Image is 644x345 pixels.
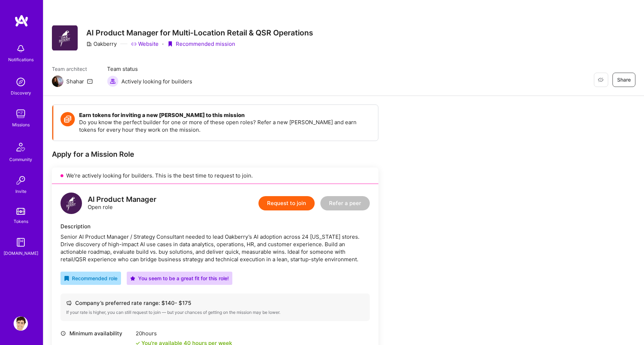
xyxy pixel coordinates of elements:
[60,233,370,263] div: Senior AI Product Manager / Strategy Consultant needed to lead Oakberry’s AI adoption across 24 [...
[14,75,28,89] img: discovery
[60,112,75,126] img: Token icon
[86,41,92,47] i: icon CompanyGray
[167,41,173,47] i: icon PurpleRibbon
[107,76,118,87] img: Actively looking for builders
[121,78,192,85] span: Actively looking for builders
[598,77,604,83] i: icon EyeClosed
[14,14,29,27] img: logo
[612,73,635,87] button: Share
[12,121,30,128] div: Missions
[86,28,313,37] h3: AI Product Manager for Multi-Location Retail & QSR Operations
[4,249,38,257] div: [DOMAIN_NAME]
[52,25,78,50] img: Company Logo
[12,316,30,331] a: User Avatar
[9,156,32,163] div: Community
[16,208,25,215] img: tokens
[66,299,364,307] div: Company’s preferred rate range: $ 140 - $ 175
[60,193,82,214] img: logo
[60,223,370,230] div: Description
[130,274,229,282] div: You seem to be a great fit for this role!
[12,139,29,156] img: Community
[258,196,315,210] button: Request to join
[88,196,156,211] div: Open role
[14,316,28,331] img: User Avatar
[131,40,159,48] a: Website
[52,76,63,87] img: Team Architect
[162,40,164,48] div: ·
[52,150,378,159] div: Apply for a Mission Role
[167,40,235,48] div: Recommended mission
[52,167,378,184] div: We’re actively looking for builders. This is the best time to request to join.
[14,235,28,249] img: guide book
[60,331,66,336] i: icon Clock
[79,112,371,118] h4: Earn tokens for inviting a new [PERSON_NAME] to this mission
[64,274,117,282] div: Recommended role
[617,76,631,83] span: Share
[60,330,132,337] div: Minimum availability
[14,107,28,121] img: teamwork
[52,65,93,73] span: Team architect
[86,40,117,48] div: Oakberry
[87,78,93,84] i: icon Mail
[88,196,156,203] div: AI Product Manager
[66,78,84,85] div: Shahar
[11,89,31,97] div: Discovery
[15,188,26,195] div: Invite
[14,173,28,188] img: Invite
[64,276,69,281] i: icon RecommendedBadge
[320,196,370,210] button: Refer a peer
[8,56,34,63] div: Notifications
[14,218,28,225] div: Tokens
[66,310,364,315] div: If your rate is higher, you can still request to join — but your chances of getting on the missio...
[66,300,72,306] i: icon Cash
[136,330,232,337] div: 20 hours
[79,118,371,133] p: Do you know the perfect builder for one or more of these open roles? Refer a new [PERSON_NAME] an...
[14,42,28,56] img: bell
[130,276,135,281] i: icon PurpleStar
[107,65,192,73] span: Team status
